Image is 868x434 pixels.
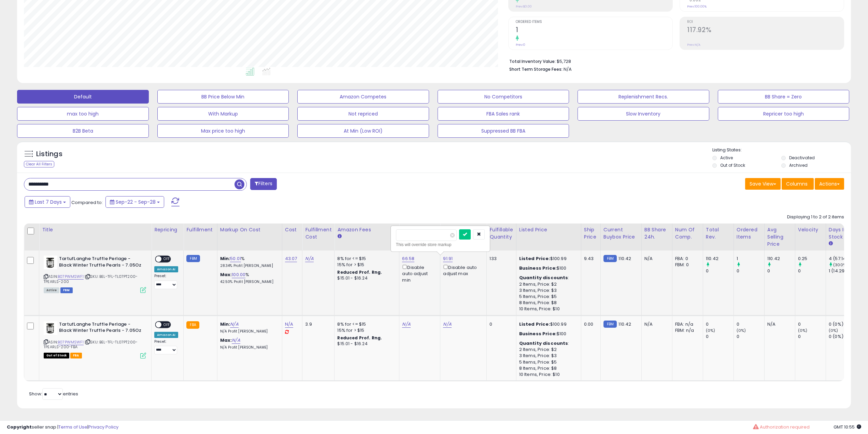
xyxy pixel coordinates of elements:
div: 10 Items, Price: $10 [519,306,576,312]
div: $100 [519,331,576,337]
a: N/A [402,321,410,328]
button: Actions [815,178,844,190]
div: Cost [285,226,300,233]
small: (0%) [829,328,838,333]
div: 8% for <= $15 [337,321,394,327]
button: Default [17,90,149,104]
div: Num of Comp. [675,226,700,241]
div: Title [42,226,148,233]
span: OFF [161,256,172,262]
div: $15.01 - $16.24 [337,341,394,347]
span: | SKU: BEL-TFL-TL07PT200-TPEARLS-200 [44,274,138,284]
b: Business Price: [519,265,557,271]
div: This will override store markup [396,241,485,248]
label: Active [720,155,733,161]
div: 0 [706,268,734,274]
b: Listed Price: [519,255,550,262]
a: N/A [443,321,451,328]
b: Min: [220,255,230,262]
div: N/A [767,321,790,327]
button: Amazon Competes [297,90,429,104]
button: Last 7 Days [25,196,70,208]
div: 0.25 [798,256,826,262]
div: Markup on Cost [220,226,279,233]
b: Reduced Prof. Rng. [337,335,382,341]
button: Not repriced [297,107,429,121]
li: $5,728 [509,57,839,65]
span: All listings currently available for purchase on Amazon [44,287,59,293]
div: 0 [706,334,734,340]
h2: 1 [516,26,672,35]
div: 0 [737,321,764,327]
div: Fulfillment Cost [305,226,331,241]
div: Disable auto adjust max [443,263,481,277]
small: Days In Stock. [829,241,833,247]
div: Preset: [154,274,178,289]
div: 3.9 [305,321,329,327]
div: ASIN: [44,256,146,292]
b: Business Price: [519,330,557,337]
div: Fulfillable Quantity [489,226,513,241]
b: Listed Price: [519,321,550,327]
a: 43.07 [285,255,297,262]
b: Min: [220,321,230,327]
div: 9.43 [584,256,595,262]
div: Ordered Items [737,226,762,241]
small: (0%) [706,328,715,333]
div: $15.01 - $16.24 [337,275,394,281]
button: Replenishment Recs. [578,90,709,104]
b: Short Term Storage Fees: [509,66,563,72]
a: B07PWMSWF1 [58,339,84,345]
b: Quantity discounts [519,274,568,281]
div: 110.42 [706,256,734,262]
div: 5 Items, Price: $5 [519,359,576,365]
div: 5 Items, Price: $5 [519,294,576,300]
small: (0%) [798,328,808,333]
div: 2 Items, Price: $2 [519,281,576,287]
small: Amazon Fees. [337,233,341,240]
div: 0 (0%) [829,321,856,327]
div: Total Rev. [706,226,731,241]
span: ROI [687,20,844,24]
span: Last 7 Days [35,199,62,205]
div: 8% for <= $15 [337,256,394,262]
span: Compared to: [71,199,103,206]
div: : [519,340,576,347]
label: Deactivated [789,155,815,161]
b: TartufLanghe Truffle Perlage - Black Winter Truffle Pearls - 7.05Oz [59,321,142,336]
div: Amazon AI [154,332,178,338]
a: Privacy Policy [88,424,118,430]
div: Displaying 1 to 2 of 2 items [787,214,844,220]
small: FBM [186,255,200,262]
b: TartufLanghe Truffle Perlage - Black Winter Truffle Pearls - 7.05Oz [59,256,142,270]
div: N/A [644,321,667,327]
div: 0 [798,268,826,274]
small: Prev: N/A [687,43,700,47]
div: Current Buybox Price [603,226,639,241]
button: Filters [250,178,277,190]
div: 1 [737,256,764,262]
div: Listed Price [519,226,578,233]
small: Prev: 100.00% [687,4,707,9]
img: 41MdKB+AgLL._SL40_.jpg [44,256,57,269]
b: Reduced Prof. Rng. [337,269,382,275]
span: Authorization required [760,424,810,430]
div: 0 [737,334,764,340]
span: | SKU: BEL-TFL-TL07PT200-TPEARLS-200-FBA [44,339,138,350]
small: Prev: 0 [516,43,525,47]
a: 50.01 [230,255,241,262]
div: Days In Stock [829,226,854,241]
p: 42.50% Profit [PERSON_NAME] [220,280,277,284]
div: % [220,256,277,268]
span: Ordered Items [516,20,672,24]
a: 66.58 [402,255,414,262]
h5: Listings [36,149,62,159]
div: Disable auto adjust min [402,263,435,283]
div: 0 (0%) [829,334,856,340]
div: 0 [489,321,511,327]
span: Show: entries [29,391,78,397]
small: (300%) [833,262,848,268]
button: B2B Beta [17,124,149,138]
button: Slow Inventory [578,107,709,121]
div: FBM: 0 [675,262,698,268]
